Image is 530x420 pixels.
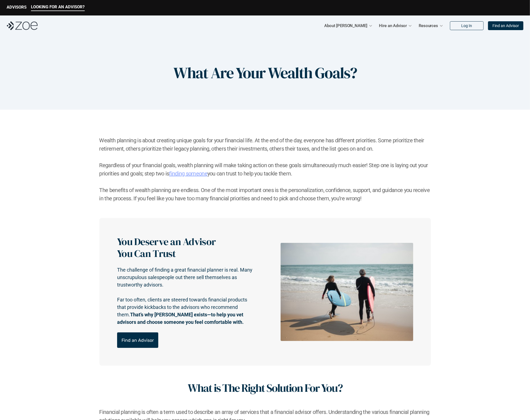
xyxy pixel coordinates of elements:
p: Resources [419,22,438,30]
h3: You Deserve an Advisor You Can Trust [117,236,256,259]
p: Find an Advisor [122,338,154,343]
p: Find an Advisor [492,23,519,28]
p: Hire an Advisor [379,22,407,30]
a: finding someone [169,170,207,177]
h1: What is The Right Solution For You? [188,381,342,395]
p: Log In [462,23,472,28]
p: The challenge of finding a great financial planner is real. Many unscrupulous salespeople out the... [117,266,256,289]
p: ADVISORS [7,5,27,10]
p: About [PERSON_NAME] [324,22,367,30]
strong: That’s why [PERSON_NAME] exists—to help you vet advisors and choose someone you feel comfortable ... [117,312,244,325]
p: Far too often, clients are steered towards financial products that provide kickbacks to the advis... [117,296,256,326]
h2: Wealth planning is about creating unique goals for your financial life. At the end of the day, ev... [99,136,431,203]
h1: What Are Your Wealth Goals? [173,64,357,82]
p: LOOKING FOR AN ADVISOR? [31,4,85,9]
a: Find an Advisor [488,21,523,30]
a: Find an Advisor [117,333,158,348]
a: Log In [450,21,484,30]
